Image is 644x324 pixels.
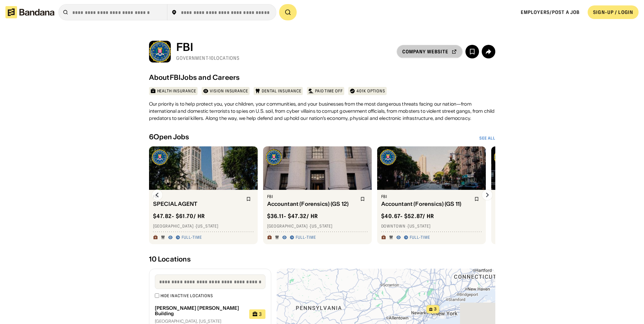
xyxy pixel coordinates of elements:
[149,146,258,244] a: FBI logoFBISPECIAL AGENT$47.82- $61.70/ hr[GEOGRAPHIC_DATA] ·[US_STATE]Full-time
[259,312,262,317] div: 3
[153,201,242,207] div: SPECIAL AGENT
[149,133,189,141] div: 6 Open Jobs
[482,190,493,200] img: Right Arrow
[380,149,396,165] img: FBI logo
[381,194,470,199] div: FBI
[267,194,356,199] div: FBI
[153,223,254,229] div: [GEOGRAPHIC_DATA] · [US_STATE]
[176,41,240,54] div: FBI
[377,146,486,244] a: FBI logoFBIAccountant (Forensics) (GS 11)$40.67- $52.87/ hrDowntown ·[US_STATE]Full-time
[262,88,301,94] div: Dental insurance
[170,73,240,82] div: FBI Jobs and Careers
[149,101,495,122] div: Our priority is to help protect you, your children, your communities, and your businesses from th...
[494,149,510,165] img: FBI logo
[491,146,600,244] a: FBI logoFBIAccountant (Forensics) (GS 13)$57.97- $75.36/ hrDowntown ·[US_STATE]Full-time
[5,6,54,18] img: Bandana logotype
[182,235,202,240] div: Full-time
[149,73,170,82] div: About
[381,201,470,207] div: Accountant (Forensics) (GS 11)
[157,88,196,94] div: Health insurance
[434,306,437,312] span: 3
[153,194,242,199] div: FBI
[479,136,495,141] a: See All
[152,190,163,200] img: Left Arrow
[381,223,482,229] div: Downtown · [US_STATE]
[149,255,495,263] div: 10 Locations
[266,149,282,165] img: FBI logo
[267,201,356,207] div: Accountant (Forensics) (GS 12)
[410,235,430,240] div: Full-time
[267,223,368,229] div: [GEOGRAPHIC_DATA] · [US_STATE]
[267,213,318,220] div: $ 36.11 - $47.32 / hr
[402,49,449,54] div: company website
[176,55,240,61] div: Government · 10 Locations
[153,213,205,220] div: $ 47.82 - $61.70 / hr
[397,45,463,58] a: company website
[161,293,213,299] div: Hide inactive locations
[315,88,343,94] div: Paid time off
[593,9,633,15] div: SIGN-UP / LOGIN
[152,149,168,165] img: FBI logo
[521,9,579,15] a: Employers/Post a job
[149,41,171,62] img: FBI logo
[155,319,244,323] div: [GEOGRAPHIC_DATA], [US_STATE]
[210,88,248,94] div: Vision insurance
[155,305,244,317] div: [PERSON_NAME] [PERSON_NAME] Building
[296,235,316,240] div: Full-time
[263,146,372,244] a: FBI logoFBIAccountant (Forensics) (GS 12)$36.11- $47.32/ hr[GEOGRAPHIC_DATA] ·[US_STATE]Full-time
[356,88,385,94] div: 401k options
[381,213,435,220] div: $ 40.67 - $52.87 / hr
